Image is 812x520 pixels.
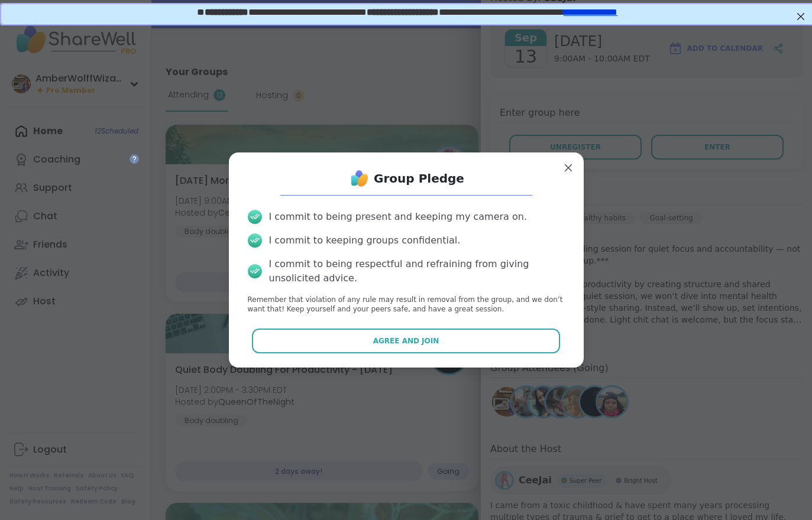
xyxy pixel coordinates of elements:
[130,154,139,164] iframe: Spotlight
[269,257,565,285] div: I commit to being respectful and refraining from giving unsolicited advice.
[374,170,464,187] h1: Group Pledge
[252,329,560,353] button: Agree and Join
[269,210,527,224] div: I commit to being present and keeping my camera on.
[248,295,565,315] p: Remember that violation of any rule may result in removal from the group, and we don’t want that!...
[348,167,371,190] img: ShareWell Logo
[269,233,461,248] div: I commit to keeping groups confidential.
[373,336,439,346] span: Agree and Join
